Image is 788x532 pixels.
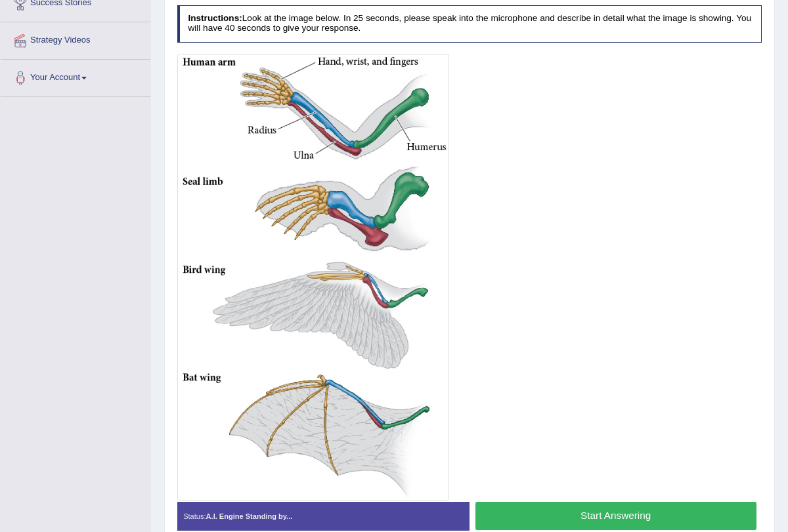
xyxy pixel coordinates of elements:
b: Instructions: [188,13,242,23]
button: Start Answering [475,502,756,530]
a: Your Account [1,60,150,92]
strong: A.I. Engine Standing by... [206,512,293,520]
div: Status: [177,502,470,531]
h4: Look at the image below. In 25 seconds, please speak into the microphone and describe in detail w... [177,5,762,43]
a: Strategy Videos [1,22,150,55]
